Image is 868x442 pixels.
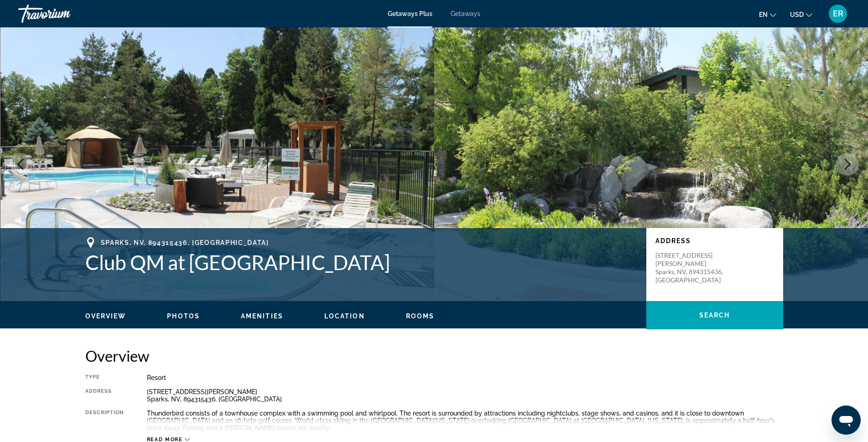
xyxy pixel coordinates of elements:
[836,153,859,176] button: Next image
[101,239,269,246] span: Sparks, NV, 894315436, [GEOGRAPHIC_DATA]
[241,312,283,320] span: Amenities
[167,312,200,320] span: Photos
[833,9,843,18] span: ER
[85,374,124,381] div: Type
[699,312,730,319] span: Search
[790,8,812,21] button: Change currency
[9,153,32,176] button: Previous image
[451,10,480,17] a: Getaways
[406,312,435,320] button: Rooms
[147,410,783,432] div: Thunderbird consists of a townhouse complex with a swimming pool and whirlpool. The resort is sur...
[790,11,804,18] span: USD
[167,312,200,320] button: Photos
[85,347,783,365] h2: Overview
[324,312,365,320] button: Location
[18,2,109,26] a: Travorium
[85,312,126,320] button: Overview
[388,10,432,17] a: Getaways Plus
[826,4,850,23] button: User Menu
[324,312,365,320] span: Location
[832,406,861,435] iframe: Button to launch messaging window
[655,251,728,284] p: [STREET_ADDRESS][PERSON_NAME] Sparks, NV, 894315436, [GEOGRAPHIC_DATA]
[85,388,124,403] div: Address
[85,312,126,320] span: Overview
[655,237,774,244] p: Address
[85,250,637,274] h1: Club QM at [GEOGRAPHIC_DATA]
[759,8,776,21] button: Change language
[406,312,435,320] span: Rooms
[759,11,768,18] span: en
[241,312,283,320] button: Amenities
[147,374,783,381] div: Resort
[646,301,783,329] button: Search
[85,410,124,432] div: Description
[147,388,783,403] div: [STREET_ADDRESS][PERSON_NAME] Sparks, NV, 894315436, [GEOGRAPHIC_DATA]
